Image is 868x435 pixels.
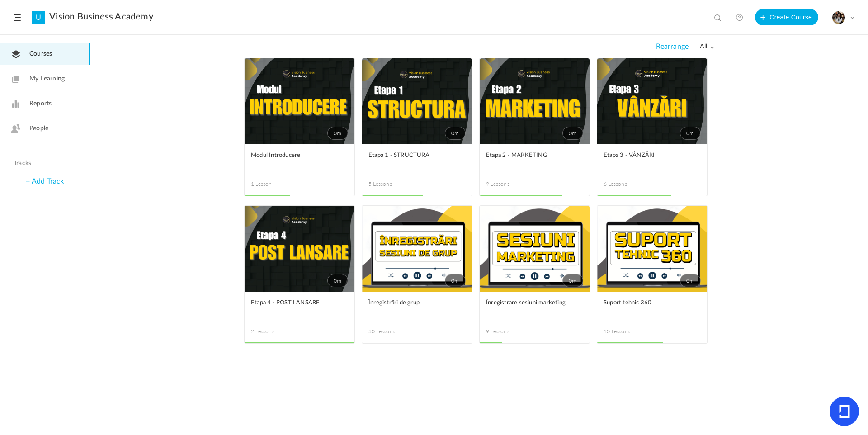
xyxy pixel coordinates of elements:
a: 0m [245,58,354,144]
a: U [32,11,45,24]
span: Courses [29,49,52,59]
span: 1 Lesson [251,180,300,188]
span: all [700,43,714,51]
span: 0m [445,274,466,287]
span: Etapa 3 - VÂNZĂRI [604,151,687,161]
span: 10 Lessons [604,327,652,336]
span: Reports [29,99,52,109]
span: Înregistrare sesiuni marketing [486,298,570,308]
span: Înregistrări de grup [368,298,452,308]
a: Înregistrare sesiuni marketing [486,298,583,318]
span: Etapa 4 - POST LANSARE [251,298,335,308]
a: Etapa 3 - VÂNZĂRI [604,151,701,171]
a: Suport tehnic 360 [604,298,701,318]
span: 9 Lessons [486,327,535,336]
span: 0m [445,127,466,140]
a: Etapa 2 - MARKETING [486,151,583,171]
a: Înregistrări de grup [368,298,466,318]
a: 0m [597,58,707,144]
span: Modul Introducere [251,151,335,161]
a: Modul Introducere [251,151,348,171]
a: 0m [480,206,590,292]
span: 0m [680,274,701,287]
button: Create Course [755,9,818,25]
a: 0m [362,206,472,292]
span: 9 Lessons [486,180,535,188]
a: + Add Track [26,178,64,185]
a: Etapa 1 - STRUCTURA [368,151,466,171]
span: My Learning [29,74,65,84]
a: Vision Business Academy [49,11,153,22]
span: 0m [327,127,348,140]
a: 0m [597,206,707,292]
a: 0m [245,206,354,292]
span: Etapa 2 - MARKETING [486,151,570,161]
a: 0m [480,58,590,144]
span: Rearrange [656,43,689,51]
h4: Tracks [14,160,74,167]
span: 5 Lessons [368,180,417,188]
span: Suport tehnic 360 [604,298,687,308]
img: tempimagehs7pti.png [832,11,845,24]
span: 6 Lessons [604,180,652,188]
span: 0m [562,274,583,287]
span: 0m [562,127,583,140]
a: Etapa 4 - POST LANSARE [251,298,348,318]
span: 30 Lessons [368,327,417,336]
span: 0m [680,127,701,140]
span: People [29,124,48,133]
a: 0m [362,58,472,144]
span: Etapa 1 - STRUCTURA [368,151,452,161]
span: 0m [327,274,348,287]
span: 2 Lessons [251,327,300,336]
